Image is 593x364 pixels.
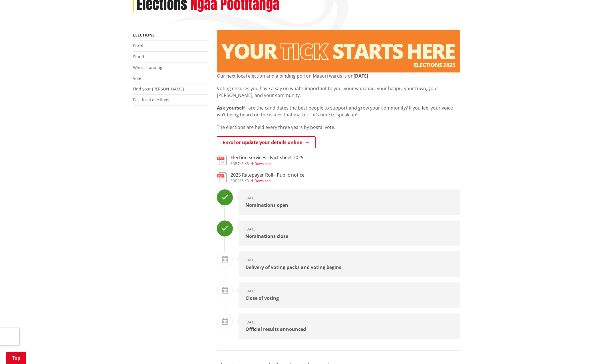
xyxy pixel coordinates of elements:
[567,340,587,361] iframe: Messenger Launcher
[255,161,271,166] span: Download
[231,172,304,178] h3: 2025 Ratepayer Roll - Public notice
[217,72,460,79] p: Our next local election and a binding poll on Maaori wards is on
[217,189,233,205] div: Done
[133,43,143,48] a: Enrol
[255,178,271,183] span: Download
[231,155,303,160] h3: Election services - Fact sheet 2025
[217,172,227,182] img: document-pdf.svg
[217,155,303,165] a: Election services - Fact sheet 2025 pdf,745 KB Download
[217,105,245,111] strong: Ask yourself
[231,162,303,165] div: ,
[217,251,233,267] div: To Do
[133,32,155,38] a: Elections
[245,327,453,332] div: Official results announced
[133,86,184,92] a: Find your [PERSON_NAME]
[133,76,141,81] a: Vote
[217,136,316,148] a: Enrol or update your details online
[245,203,453,208] div: Nominations open
[133,65,162,70] a: Who's standing
[245,320,453,324] div: [DATE]
[217,221,233,236] div: Done
[217,282,233,298] div: To Do
[133,97,169,102] a: Past local elections
[231,161,237,166] span: pdf
[238,161,249,166] span: 745 KB
[217,104,460,118] p: – are the candidates the best people to support and grow your community? If you feel your voice i...
[217,172,304,183] a: 2025 Ratepayer Roll - Public notice pdf,235 KB Download
[6,352,26,364] a: Top
[217,314,233,329] div: To Do
[231,179,304,183] div: ,
[245,234,453,239] div: Nominations close
[217,30,460,72] img: Elections - Website banner
[217,124,460,131] p: The elections are held every three years by postal vote.
[245,196,453,200] div: [DATE]
[217,155,227,165] img: document-pdf.svg
[245,258,453,262] div: [DATE]
[245,289,453,293] div: [DATE]
[245,265,453,270] div: Delivery of voting packs and voting begins
[245,227,453,231] div: [DATE]
[231,178,237,183] span: pdf
[133,54,144,59] a: Stand
[238,178,249,183] span: 235 KB
[217,85,460,99] p: Voting ensures you have a say on what’s important to you, your whaanau, your haapu, your town, yo...
[354,73,368,79] strong: [DATE]
[245,296,453,301] div: Close of voting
